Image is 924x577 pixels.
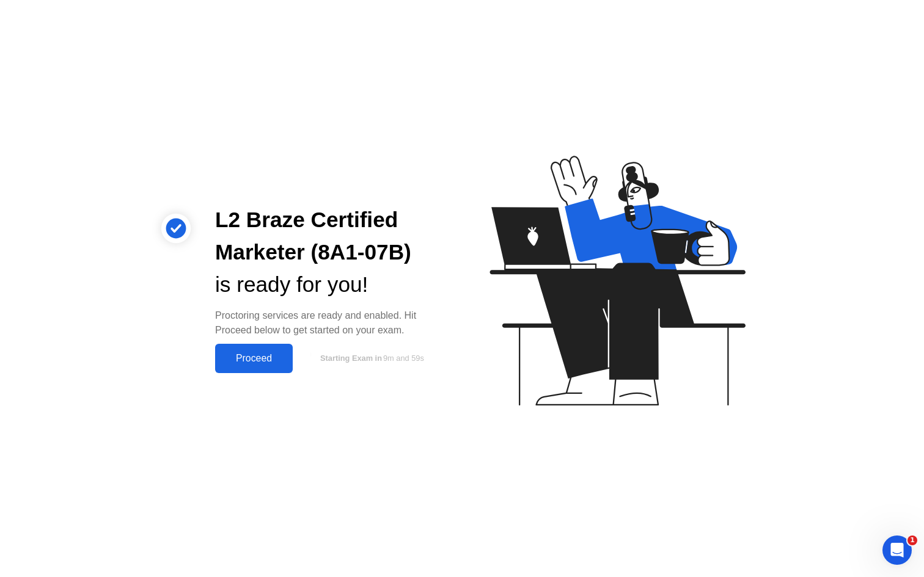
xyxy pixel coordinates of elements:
button: Starting Exam in9m and 59s [299,347,442,370]
span: 1 [908,535,917,545]
span: 9m and 59s [383,354,424,363]
div: L2 Braze Certified Marketer (8A1-07B) [215,204,442,269]
div: Proceed [219,353,289,364]
div: Proctoring services are ready and enabled. Hit Proceed below to get started on your exam. [215,308,442,338]
div: is ready for you! [215,269,442,301]
button: Proceed [215,344,293,373]
iframe: Intercom live chat [882,535,912,565]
